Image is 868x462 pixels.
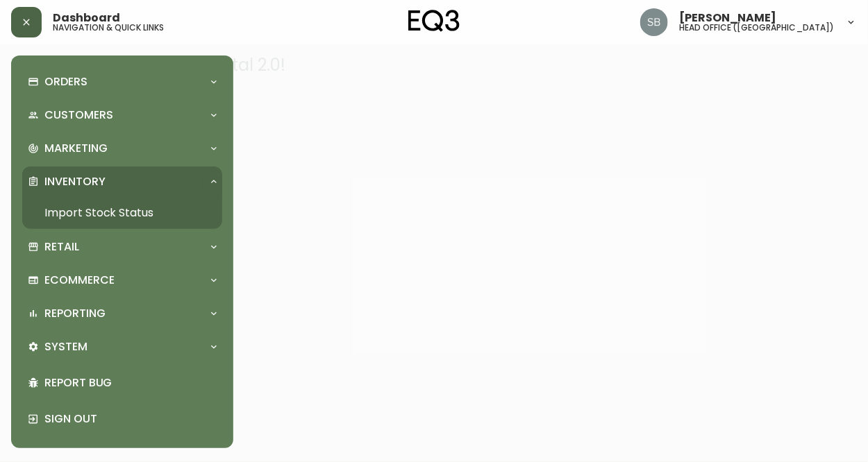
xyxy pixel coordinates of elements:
[22,298,222,329] div: Reporting
[53,24,164,32] h5: navigation & quick links
[408,10,460,32] img: logo
[44,174,106,189] p: Inventory
[44,306,106,321] p: Reporting
[22,401,222,437] div: Sign Out
[22,265,222,296] div: Ecommerce
[22,332,222,362] div: System
[44,239,79,255] p: Retail
[22,166,222,197] div: Inventory
[44,108,113,123] p: Customers
[22,133,222,164] div: Marketing
[640,8,668,36] img: 85855414dd6b989d32b19e738a67d5b5
[44,273,115,288] p: Ecommerce
[679,24,835,32] h5: head office ([GEOGRAPHIC_DATA])
[44,375,217,391] p: Report Bug
[679,12,777,24] span: [PERSON_NAME]
[44,411,217,427] p: Sign Out
[22,365,222,401] div: Report Bug
[53,12,120,24] span: Dashboard
[22,232,222,262] div: Retail
[44,74,87,89] p: Orders
[44,141,108,156] p: Marketing
[22,67,222,97] div: Orders
[22,197,222,229] a: Import Stock Status
[44,339,87,354] p: System
[22,100,222,130] div: Customers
